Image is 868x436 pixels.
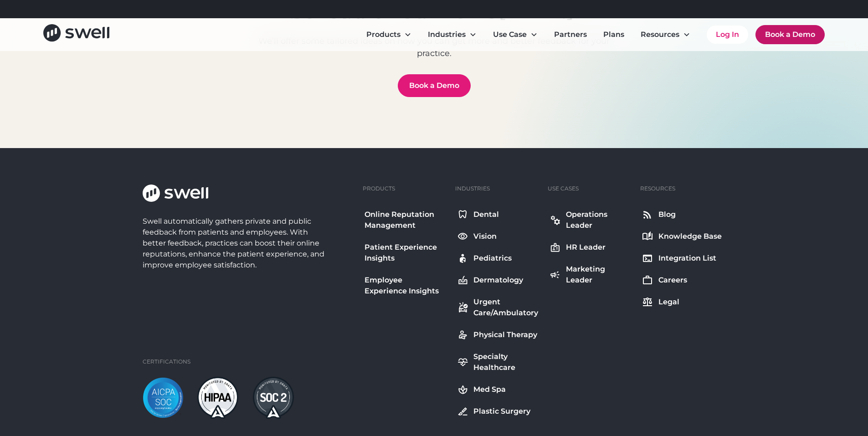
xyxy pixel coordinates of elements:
div: Use Case [486,26,545,44]
a: Integration List [640,251,724,266]
a: Log In [707,26,748,44]
div: Patient Experience Insights [365,242,446,264]
div: Med Spa [473,384,506,395]
div: Specialty Healthcare [473,351,539,373]
a: Physical Therapy [455,328,540,342]
a: Plastic Surgery [455,404,540,419]
a: Online Reputation Management [363,207,448,233]
a: Blog [640,207,724,222]
a: Operations Leader [548,207,633,233]
div: Online Reputation Management [365,209,446,231]
div: Products [366,29,401,40]
div: Careers [658,275,687,286]
iframe: Chat Widget [822,392,868,436]
div: Vision [473,231,497,242]
div: Physical Therapy [473,329,537,340]
div: Blog [658,209,676,220]
a: Book a Demo [755,25,825,44]
div: Marketing Leader [566,264,631,286]
a: Urgent Care/Ambulatory [455,295,540,320]
div: Swell automatically gathers private and public feedback from patients and employees. With better ... [143,216,329,271]
div: Products [363,185,395,193]
div: Integration List [658,253,716,264]
div: Resources [633,26,698,44]
div: Knowledge Base [658,231,722,242]
img: hipaa-light.png [197,377,238,419]
a: Careers [640,273,724,287]
img: soc2-dark.png [253,377,294,419]
a: Dental [455,207,540,222]
a: Employee Experience Insights [363,273,448,298]
div: Pediatrics [473,253,512,264]
a: Legal [640,295,724,309]
a: Knowledge Base [640,229,724,244]
div: Operations Leader [566,209,631,231]
div: Products [359,26,419,44]
div: Certifications [143,358,190,366]
div: Legal [658,297,679,308]
a: Partners [547,26,594,44]
div: Industries [421,26,484,44]
a: Med Spa [455,382,540,397]
div: Dental [473,209,499,220]
a: Pediatrics [455,251,540,266]
div: Resources [641,29,679,40]
a: Dermatology [455,273,540,287]
div: Urgent Care/Ambulatory [473,297,539,318]
div: Resources [640,185,675,193]
a: home [43,24,109,45]
div: Plastic Surgery [473,406,530,417]
div: Use Case [493,29,527,40]
div: Industries [455,185,490,193]
a: Marketing Leader [548,262,633,287]
div: Use Cases [548,185,579,193]
a: Book a Demo [398,74,471,97]
div: Employee Experience Insights [365,275,446,297]
div: Dermatology [473,275,523,286]
a: Plans [596,26,632,44]
a: Vision [455,229,540,244]
div: Industries [428,29,466,40]
a: Patient Experience Insights [363,240,448,266]
a: HR Leader [548,240,633,255]
a: Specialty Healthcare [455,349,540,375]
div: HR Leader [566,242,606,253]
